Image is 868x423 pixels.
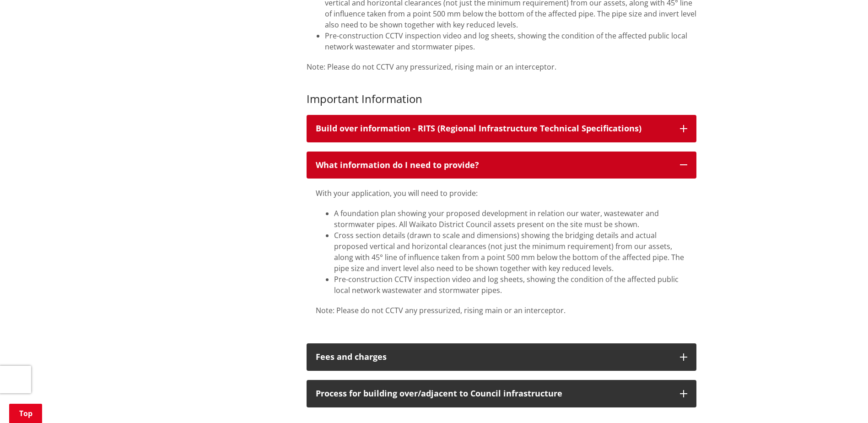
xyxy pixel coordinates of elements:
li: Pre-construction CCTV inspection video and log sheets, showing the condition of the affected publ... [334,274,687,296]
li: A foundation plan showing your proposed development in relation our water, wastewater and stormwa... [334,208,687,230]
li: Pre-construction CCTV inspection video and log sheets, showing the condition of the affected publ... [325,30,696,52]
iframe: Messenger Launcher [826,385,859,418]
h3: Important Information [307,92,696,106]
button: Fees and charges [307,343,696,371]
p: Process for building over/adjacent to Council infrastructure [316,389,671,398]
p: Note: Please do not CCTV any pressurized, rising main or an interceptor. [316,305,687,316]
a: Top [9,404,42,423]
div: What information do I need to provide? [316,161,671,170]
button: Process for building over/adjacent to Council infrastructure [307,380,696,407]
div: Fees and charges [316,352,671,362]
div: Build over information - RITS (Regional Infrastructure Technical Specifications) [316,124,671,133]
button: What information do I need to provide? [307,152,696,179]
li: Cross section details (drawn to scale and dimensions) showing the bridging details and actual pro... [334,230,687,274]
p: Note: Please do not CCTV any pressurized, rising main or an interceptor. [307,61,696,72]
p: With your application, you will need to provide: [316,188,687,199]
button: Build over information - RITS (Regional Infrastructure Technical Specifications) [307,115,696,142]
